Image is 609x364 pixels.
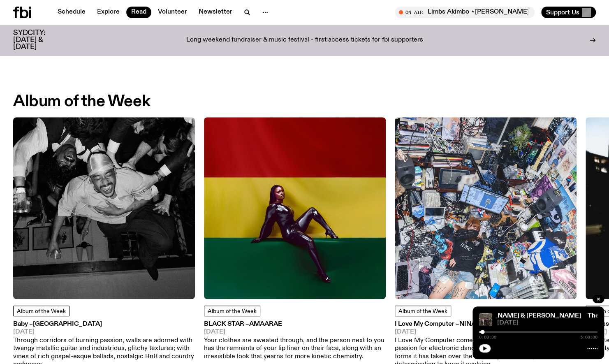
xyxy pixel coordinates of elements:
[204,329,386,335] span: [DATE]
[541,7,596,18] button: Support Us
[13,30,66,51] h3: SYDCITY: [DATE] & [DATE]
[13,329,195,335] span: [DATE]
[479,335,496,339] span: 0:08:30
[395,117,577,299] img: Ninajirachi covering her face, shot from above. she is in a croweded room packed full of laptops,...
[580,335,597,339] span: 5:00:00
[398,308,447,314] span: Album of the Week
[13,321,195,327] h3: Baby –
[13,117,195,299] img: A black and white upside down image of Dijon, held up by a group of people. His eyes are closed a...
[395,306,451,316] a: Album of the Week
[395,321,577,327] h3: I Love My Computer –
[208,308,257,314] span: Album of the Week
[153,7,192,18] a: Volunteer
[92,7,125,18] a: Explore
[126,7,151,18] a: Read
[204,337,386,361] p: Your clothes are sweated through, and the person next to you has the remnants of your lip liner o...
[13,306,69,316] a: Album of the Week
[395,7,535,18] button: On AirLimbs Akimbo ⋆[PERSON_NAME]⋆
[204,321,386,327] h3: BLACK STAR –
[407,313,581,319] a: The Allnighter with [PERSON_NAME] & [PERSON_NAME]
[204,306,260,316] a: Album of the Week
[546,9,579,16] span: Support Us
[194,7,237,18] a: Newsletter
[395,329,577,335] span: [DATE]
[13,94,150,109] h2: Album of the Week
[33,321,102,327] span: [GEOGRAPHIC_DATA]
[249,321,282,327] span: Amaarae
[204,321,386,361] a: BLACK STAR –Amaarae[DATE]Your clothes are sweated through, and the person next to you has the rem...
[53,7,90,18] a: Schedule
[17,308,66,314] span: Album of the Week
[497,320,597,326] span: [DATE]
[186,37,423,44] p: Long weekend fundraiser & music festival - first access tickets for fbi supporters
[459,321,502,327] span: Ninajirachi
